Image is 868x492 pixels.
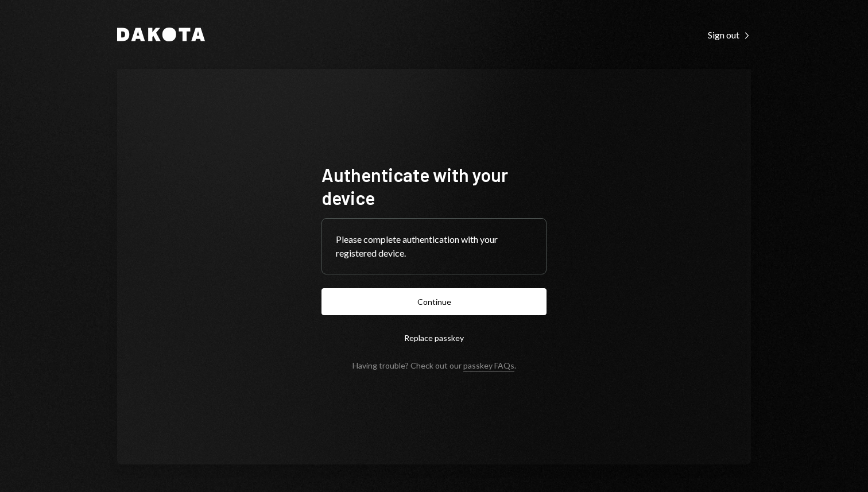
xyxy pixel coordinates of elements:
[321,324,547,351] button: Replace passkey
[352,361,516,370] div: Having trouble? Check out our .
[321,163,547,209] h1: Authenticate with your device
[708,29,751,41] div: Sign out
[336,233,532,260] div: Please complete authentication with your registered device.
[708,28,751,41] a: Sign out
[321,288,547,315] button: Continue
[463,361,514,371] a: passkey FAQs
